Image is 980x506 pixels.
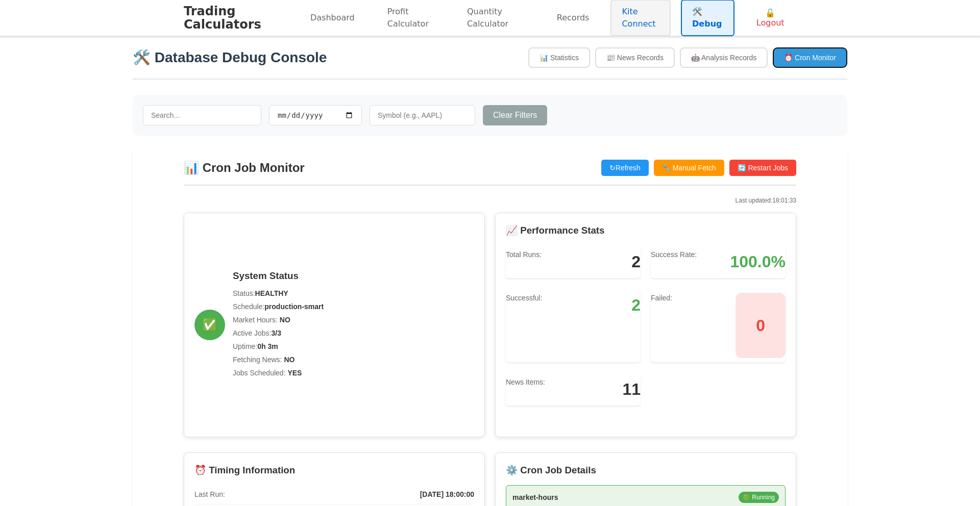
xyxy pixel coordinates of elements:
[255,289,288,297] strong: HEALTHY
[729,160,796,176] button: 🔄 Restart Jobs
[194,310,225,340] div: ✅
[631,249,641,274] span: 2
[287,369,302,377] strong: YES
[233,301,324,312] p: Schedule:
[546,6,601,30] a: Records
[739,492,779,503] span: 🟢 Running
[184,5,299,32] h1: Trading Calculators
[651,293,672,356] span: Failed:
[233,315,324,325] p: Market Hours:
[257,342,278,350] strong: 0h 3m
[194,463,474,477] h3: ⏰ Timing Information
[651,249,697,271] span: Success Rate:
[601,160,649,176] button: ↻Refresh
[233,355,324,365] p: Fetching News:
[773,47,847,68] button: ⏰ Cron Monitor
[506,293,543,356] span: Successful:
[420,489,474,500] span: [DATE] 18:00:00
[595,47,675,68] button: 📰 News Records
[730,249,786,274] span: 100.0%
[745,2,796,34] button: 🔓 Logout
[654,160,724,176] button: 🔧 Manual Fetch
[233,269,324,283] h3: System Status
[528,47,590,68] button: 📊 Statistics
[680,47,768,68] button: 🤖 Analysis Records
[622,377,641,401] span: 11
[264,302,324,311] strong: production-smart
[506,377,545,399] span: News Items:
[184,196,796,205] div: Last updated: 18:01:33
[233,341,324,352] p: Uptime:
[506,463,786,477] h3: ⚙️ Cron Job Details
[370,105,475,125] input: Symbol (e.g., AAPL)
[233,328,324,339] p: Active Jobs:
[483,105,547,125] button: Clear Filters
[133,47,327,68] h2: 🛠️ Database Debug Console
[506,223,786,238] h3: 📈 Performance Stats
[271,329,281,337] strong: 3/3
[631,293,641,358] span: 2
[280,316,290,324] strong: NO
[299,6,366,30] a: Dashboard
[284,356,295,364] strong: NO
[233,368,324,378] p: Jobs Scheduled:
[194,489,225,500] span: Last Run:
[184,159,305,177] h2: 📊 Cron Job Monitor
[233,288,324,299] p: Status:
[512,492,558,503] span: market-hours
[506,249,542,271] span: Total Runs:
[143,105,261,125] input: Search...
[736,293,786,358] span: 0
